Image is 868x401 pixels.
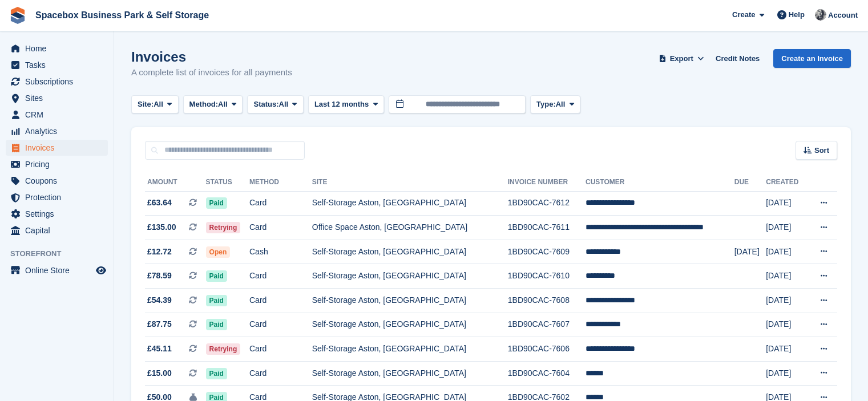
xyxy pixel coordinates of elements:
td: Card [249,313,312,337]
th: Method [249,173,312,192]
td: 1BD90CAC-7609 [508,240,586,264]
span: Sites [25,90,94,106]
td: [DATE] [766,264,807,289]
td: Self-Storage Aston, [GEOGRAPHIC_DATA] [312,191,508,216]
a: menu [6,123,108,139]
span: £63.64 [147,197,172,209]
h1: Invoices [131,49,292,64]
span: All [556,99,566,110]
img: SUDIPTA VIRMANI [815,9,826,21]
span: Protection [25,189,94,205]
a: menu [6,74,108,90]
button: Status: All [247,95,303,114]
a: menu [6,57,108,73]
th: Created [766,173,807,192]
td: Self-Storage Aston, [GEOGRAPHIC_DATA] [312,240,508,264]
span: Online Store [25,262,94,278]
td: Self-Storage Aston, [GEOGRAPHIC_DATA] [312,361,508,386]
th: Amount [145,173,206,192]
th: Site [312,173,508,192]
span: Settings [25,206,94,222]
button: Type: All [530,95,580,114]
a: Spacebox Business Park & Self Storage [31,6,213,25]
th: Customer [586,173,734,192]
span: CRM [25,107,94,123]
span: Paid [206,197,227,209]
th: Status [206,173,249,192]
td: Cash [249,240,312,264]
a: menu [6,156,108,172]
span: Storefront [10,248,114,260]
a: Create an Invoice [773,49,851,68]
button: Site: All [131,95,179,114]
td: Self-Storage Aston, [GEOGRAPHIC_DATA] [312,313,508,337]
span: Status: [253,99,278,110]
td: [DATE] [766,216,807,240]
td: [DATE] [766,361,807,386]
span: Paid [206,368,227,379]
td: 1BD90CAC-7608 [508,289,586,313]
a: menu [6,140,108,156]
span: Open [206,246,231,258]
a: menu [6,90,108,106]
td: 1BD90CAC-7607 [508,313,586,337]
span: Last 12 months [314,99,369,110]
td: Self-Storage Aston, [GEOGRAPHIC_DATA] [312,337,508,362]
button: Method: All [183,95,243,114]
td: Card [249,264,312,289]
button: Export [656,49,706,68]
img: stora-icon-8386f47178a22dfd0bd8f6a31ec36ba5ce8667c1dd55bd0f319d3a0aa187defe.svg [9,7,26,24]
td: Card [249,337,312,362]
span: Retrying [206,222,241,233]
td: Self-Storage Aston, [GEOGRAPHIC_DATA] [312,289,508,313]
td: [DATE] [734,240,766,264]
td: [DATE] [766,289,807,313]
span: Export [670,53,693,64]
span: £78.59 [147,270,172,282]
td: Card [249,216,312,240]
span: Home [25,40,94,56]
span: Account [828,10,858,21]
span: Method: [189,99,219,110]
span: Help [789,9,805,21]
a: menu [6,189,108,205]
span: Type: [536,99,556,110]
a: Credit Notes [711,49,764,68]
td: 1BD90CAC-7612 [508,191,586,216]
span: Paid [206,270,227,282]
span: £45.11 [147,343,172,355]
a: menu [6,107,108,123]
a: menu [6,262,108,278]
td: 1BD90CAC-7610 [508,264,586,289]
td: [DATE] [766,337,807,362]
td: [DATE] [766,313,807,337]
a: Preview store [94,264,108,277]
span: Subscriptions [25,74,94,90]
span: Invoices [25,140,94,156]
span: Coupons [25,173,94,189]
td: Card [249,289,312,313]
span: Retrying [206,343,241,355]
span: All [218,99,228,110]
span: Paid [206,319,227,330]
td: [DATE] [766,240,807,264]
span: Pricing [25,156,94,172]
span: £87.75 [147,318,172,330]
span: Create [732,9,755,21]
span: Tasks [25,57,94,73]
span: £54.39 [147,294,172,306]
td: Self-Storage Aston, [GEOGRAPHIC_DATA] [312,264,508,289]
td: [DATE] [766,191,807,216]
span: Capital [25,222,94,238]
td: 1BD90CAC-7606 [508,337,586,362]
a: menu [6,206,108,222]
span: Sort [814,145,829,156]
a: menu [6,222,108,238]
span: All [279,99,289,110]
a: menu [6,40,108,56]
span: £15.00 [147,367,172,379]
td: Card [249,191,312,216]
span: Paid [206,295,227,306]
th: Due [734,173,766,192]
a: menu [6,173,108,189]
